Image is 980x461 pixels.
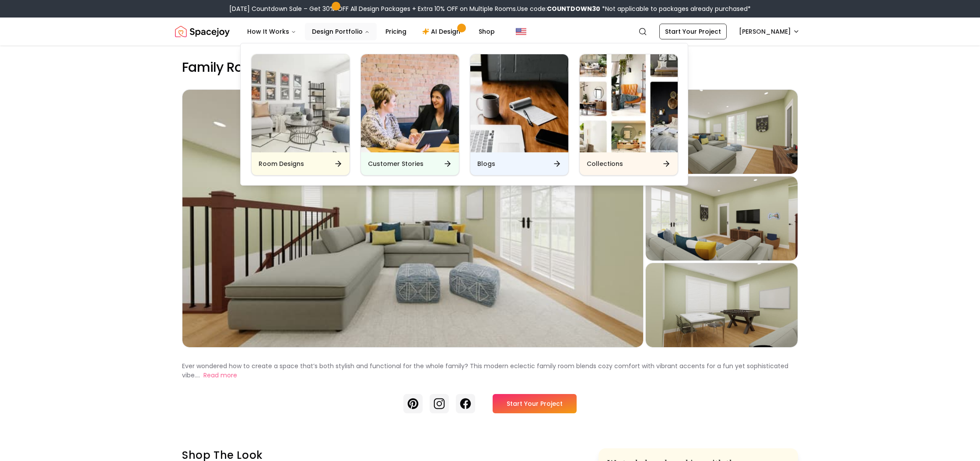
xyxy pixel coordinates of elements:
a: Customer StoriesCustomer Stories [360,54,459,176]
a: Start Your Project [493,394,577,413]
a: AI Design [415,23,470,40]
a: CollectionsCollections [579,54,678,176]
nav: Global [175,18,805,46]
img: Customer Stories [361,54,459,152]
img: Spacejoy Logo [175,23,230,40]
a: Spacejoy [175,23,230,40]
img: Blogs [470,54,568,152]
a: Room DesignsRoom Designs [251,54,350,176]
h6: Collections [587,159,623,168]
a: Shop [472,23,502,40]
h2: Family Room Modern Eclectic with Playful Colors [182,60,798,75]
b: COUNTDOWN30 [547,4,600,13]
a: Start Your Project [659,24,727,39]
img: United States [516,26,526,37]
h6: Customer Stories [368,159,423,168]
img: Room Designs [252,54,350,152]
div: Design Portfolio [241,43,689,186]
nav: Main [240,23,502,40]
button: Design Portfolio [305,23,377,40]
button: [PERSON_NAME] [734,24,805,39]
button: Read more [203,371,237,380]
button: How It Works [240,23,303,40]
p: Ever wondered how to create a space that’s both stylish and functional for the whole family? This... [182,362,788,380]
a: Pricing [378,23,413,40]
span: Use code: [517,4,600,13]
a: BlogsBlogs [470,54,569,176]
img: Collections [580,54,678,152]
span: *Not applicable to packages already purchased* [600,4,751,13]
div: [DATE] Countdown Sale – Get 30% OFF All Design Packages + Extra 10% OFF on Multiple Rooms. [229,4,751,13]
h6: Room Designs [259,159,304,168]
h6: Blogs [477,159,495,168]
